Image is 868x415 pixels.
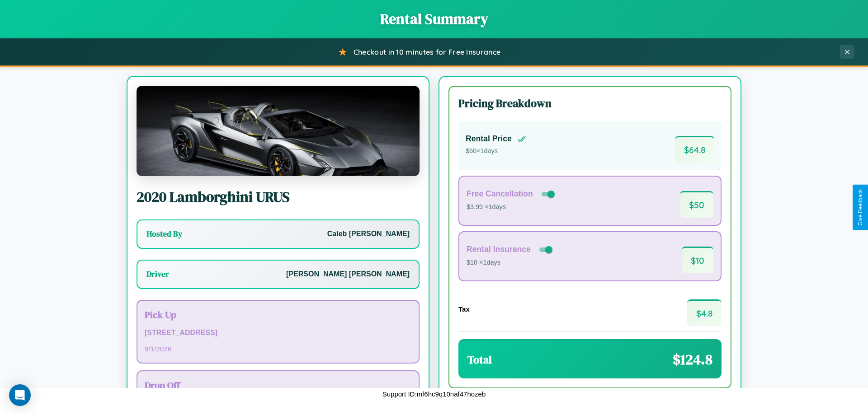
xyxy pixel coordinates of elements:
h3: Hosted By [146,228,182,239]
img: Lamborghini URUS [137,86,420,176]
span: $ 124.8 [673,350,712,369]
p: [PERSON_NAME] [PERSON_NAME] [286,268,410,281]
span: $ 10 [682,247,713,273]
h4: Rental Price [466,134,512,144]
p: Caleb [PERSON_NAME] [327,228,410,241]
div: Give Feedback [857,189,863,226]
h2: 2020 Lamborghini URUS [137,187,420,207]
span: $ 50 [680,191,713,218]
p: Support ID: mf6hc9q10naf47hozeb [382,388,486,400]
p: $10 × 1 days [467,257,554,269]
h3: Pick Up [145,308,411,321]
p: 9 / 1 / 2026 [145,343,411,355]
h4: Tax [458,305,470,313]
h3: Driver [146,269,169,280]
span: Checkout in 10 minutes for Free Insurance [354,47,500,56]
h3: Total [467,352,492,367]
h4: Free Cancellation [467,189,533,199]
div: Open Intercom Messenger [9,384,31,406]
h3: Pricing Breakdown [458,96,722,111]
span: $ 4.8 [687,299,722,326]
h1: Rental Summary [9,9,859,29]
h4: Rental Insurance [467,245,531,254]
span: $ 64.8 [675,136,714,163]
h3: Drop Off [145,378,411,392]
p: $3.99 × 1 days [467,201,557,213]
p: [STREET_ADDRESS] [145,326,411,340]
p: $ 60 × 1 days [466,145,526,157]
